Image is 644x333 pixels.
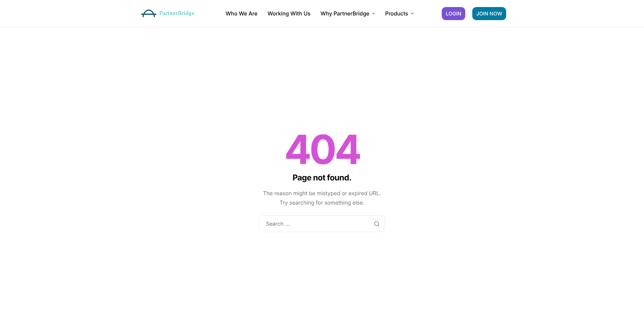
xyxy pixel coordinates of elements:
[259,188,385,207] p: The reason might be mistyped or expired URL. Try searching for something else.
[368,215,385,232] input: Search
[472,7,506,20] a: JOIN NOW
[259,132,385,167] h1: 404
[385,11,414,16] a: Products
[442,7,465,20] a: LOGIN
[476,11,502,16] span: JOIN NOW
[225,11,257,16] a: Who We Are
[446,11,461,16] span: LOGIN
[268,11,311,16] a: Working With Us
[259,173,385,183] h3: Page not found.
[321,11,375,16] a: Why PartnerBridge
